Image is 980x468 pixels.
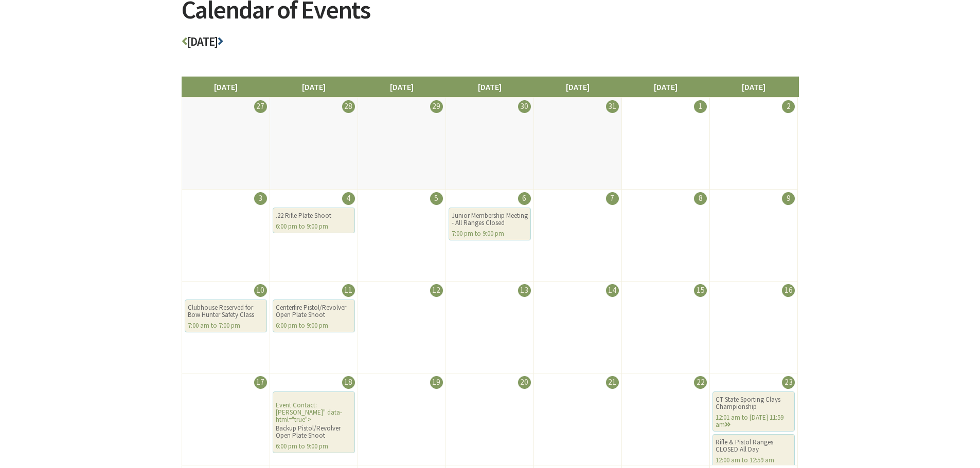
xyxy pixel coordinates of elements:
[716,414,792,428] div: 12:01 am to [DATE] 11:59 am
[716,396,792,410] div: CT State Sporting Clays Championship
[606,284,619,297] div: 14
[782,376,795,389] div: 23
[276,304,352,319] div: Centerfire Pistol/Revolver Open Plate Shoot
[270,77,358,97] li: [DATE]
[782,284,795,297] div: 16
[446,77,534,97] li: [DATE]
[182,77,270,97] li: [DATE]
[273,391,355,453] div: Event Contact: [PERSON_NAME]" data-html="true">
[782,192,795,205] div: 9
[276,212,352,219] div: .22 Rifle Plate Shoot
[342,100,355,113] div: 28
[188,304,264,319] div: Clubhouse Reserved for Bow Hunter Safety Class
[606,376,619,389] div: 21
[452,230,528,237] div: 7:00 pm to 9:00 pm
[518,284,531,297] div: 13
[342,284,355,297] div: 11
[254,192,267,205] div: 3
[254,100,267,113] div: 27
[716,457,792,464] div: 12:00 am to 12:59 am
[276,443,352,450] div: 6:00 pm to 9:00 pm
[276,223,352,230] div: 6:00 pm to 9:00 pm
[518,100,531,113] div: 30
[254,284,267,297] div: 10
[430,376,443,389] div: 19
[518,192,531,205] div: 6
[533,77,622,97] li: [DATE]
[621,77,710,97] li: [DATE]
[430,192,443,205] div: 5
[452,212,528,227] div: Junior Membership Meeting - All Ranges Closed
[276,425,352,439] div: Backup Pistol/Revolver Open Plate Shoot
[694,376,707,389] div: 22
[709,77,798,97] li: [DATE]
[606,100,619,113] div: 31
[716,439,792,453] div: Rifle & Pistol Ranges CLOSED All Day
[694,192,707,205] div: 8
[276,322,352,329] div: 6:00 pm to 9:00 pm
[430,100,443,113] div: 29
[694,284,707,297] div: 15
[342,376,355,389] div: 18
[430,284,443,297] div: 12
[254,376,267,389] div: 17
[342,192,355,205] div: 4
[358,77,446,97] li: [DATE]
[182,35,799,53] h3: [DATE]
[606,192,619,205] div: 7
[694,100,707,113] div: 1
[518,376,531,389] div: 20
[782,100,795,113] div: 2
[188,322,264,329] div: 7:00 am to 7:00 pm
